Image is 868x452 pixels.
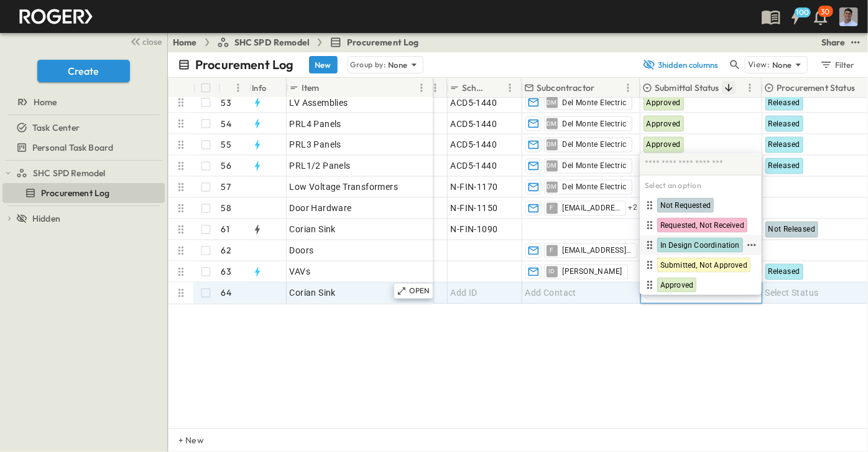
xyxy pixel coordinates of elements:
div: SHC SPD Remodeltest [2,163,165,183]
img: Profile Picture [839,7,858,26]
a: Procurement Log [330,36,419,49]
p: + New [178,434,186,446]
button: test [848,35,863,50]
p: 57 [221,181,231,194]
span: N-FIN-1150 [451,202,498,215]
a: Personal Task Board [2,139,162,156]
p: 63 [221,266,231,278]
button: 3hidden columns [635,56,725,73]
span: Door Hardware [290,202,352,215]
span: Released [769,268,800,276]
button: Menu [742,80,757,95]
h6: 100 [796,7,810,17]
div: Share [821,36,846,49]
span: DM [547,187,557,187]
span: Del Monte Electric [563,161,627,171]
span: Submitted, Not Approved [660,260,747,270]
nav: breadcrumbs [173,36,427,49]
span: Del Monte Electric [563,140,627,150]
a: Task Center [2,119,162,136]
a: SHC SPD Remodel [16,164,162,182]
p: Submittal Status [655,82,719,94]
span: Personal Task Board [32,141,113,154]
button: Sort [722,81,736,95]
p: 30 [821,7,830,17]
button: Sort [322,81,336,95]
p: 53 [221,97,231,109]
p: Procurement Status [777,82,855,94]
button: Filter [815,56,858,73]
p: Schedule ID [462,82,486,94]
button: close [125,32,165,50]
button: Menu [231,80,246,95]
div: Info [249,78,287,98]
span: ACD5-1440 [451,97,497,109]
div: Procurement Logtest [2,183,165,203]
div: In Design Coordination [642,238,744,253]
span: Task Center [32,121,80,134]
span: Released [769,120,800,128]
span: N-FIN-1090 [451,224,498,236]
span: ACD5-1440 [451,139,497,151]
button: Sort [597,81,611,95]
span: Del Monte Electric [563,119,627,129]
p: Subcontractor [537,82,594,94]
p: 58 [221,202,231,215]
span: Not Released [769,225,816,234]
span: Corian Sink [290,224,336,236]
span: SHC SPD Remodel [33,167,106,179]
button: 100 [783,6,808,28]
div: Requested, Not Received [642,218,759,233]
p: Group by: [351,59,386,71]
button: Create [37,60,130,82]
button: Menu [621,80,635,95]
span: VAVs [290,266,311,278]
span: Procurement Log [41,187,110,199]
span: Not Requested [660,200,711,210]
p: None [388,59,408,71]
span: Released [769,162,800,171]
p: 54 [221,118,231,130]
span: Add ID [451,287,478,299]
span: Select Status [765,287,819,299]
div: Info [252,70,267,105]
span: N-FIN-1170 [451,181,498,194]
p: View: [748,58,770,72]
span: F [550,250,553,251]
span: ACD5-1440 [451,118,497,130]
p: None [772,59,792,71]
button: Sort [223,81,237,95]
span: Approved [647,141,681,149]
div: Personal Task Boardtest [2,138,165,158]
button: Sort [489,81,502,95]
span: Del Monte Electric [563,98,627,108]
span: Del Monte Electric [563,182,627,192]
span: LV Assemblies [290,97,348,109]
span: Add Contact [525,287,576,299]
p: 56 [221,160,231,172]
span: ID [548,271,555,272]
p: 64 [221,287,231,299]
span: In Design Coordination [660,240,740,250]
span: Requested, Not Received [660,220,744,230]
a: Procurement Log [2,184,162,202]
div: Submitted, Not Approved [642,258,759,273]
button: Menu [502,80,517,95]
div: Not Requested [642,198,759,213]
a: Home [173,36,197,49]
span: Released [769,98,800,107]
p: Procurement Log [195,56,294,73]
span: Corian Sink [290,287,336,299]
span: Approved [647,98,681,107]
span: ACD5-1440 [451,160,497,172]
p: Item [302,82,320,94]
button: New [309,56,338,73]
span: Released [769,141,800,149]
span: Approved [647,120,681,128]
h6: Select an option [640,176,762,195]
div: Filter [820,58,855,72]
div: # [218,78,249,98]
